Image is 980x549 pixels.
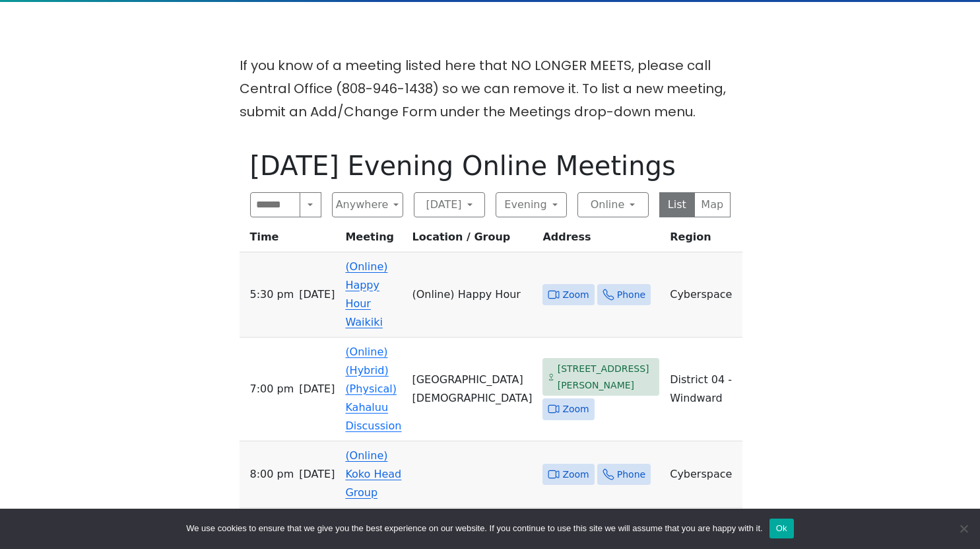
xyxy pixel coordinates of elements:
td: Cyberspace [665,252,742,338]
span: Zoom [562,466,589,483]
a: (Online) (Hybrid) (Physical) Kahaluu Discussion [345,346,401,432]
th: Location / Group [407,228,537,252]
button: Anywhere [332,192,403,217]
button: List [659,192,696,217]
button: Ok [769,519,794,538]
td: [GEOGRAPHIC_DATA][DEMOGRAPHIC_DATA] [407,338,537,441]
th: Meeting [340,228,407,252]
span: Zoom [562,401,589,418]
span: We use cookies to ensure that we give you the best experience on our website. If you continue to ... [186,522,762,535]
button: Evening [496,192,567,217]
span: Phone [617,287,645,303]
a: (Online) Happy Hour Waikiki [345,260,387,328]
span: [STREET_ADDRESS][PERSON_NAME] [558,361,655,393]
h1: [DATE] Evening Online Meetings [250,150,731,182]
span: [DATE] [299,285,335,304]
td: (Online) Happy Hour [407,252,537,338]
th: Address [537,228,665,252]
span: Phone [617,466,645,483]
td: Cyberspace [665,441,742,508]
span: [DATE] [299,380,335,398]
button: [DATE] [414,192,485,217]
th: Time [240,228,341,252]
span: [DATE] [299,465,335,484]
span: No [957,522,970,535]
input: Search [250,192,301,217]
th: Region [665,228,742,252]
span: 5:30 PM [250,285,294,304]
button: Map [694,192,731,217]
p: If you know of a meeting listed here that NO LONGER MEETS, please call Central Office (808-946-14... [240,54,741,124]
span: 8:00 PM [250,465,294,484]
span: Zoom [562,287,589,303]
span: 7:00 PM [250,380,294,398]
button: Search [300,192,321,217]
a: (Online) Koko Head Group [345,449,401,499]
button: Online [577,192,649,217]
td: District 04 - Windward [665,338,742,441]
